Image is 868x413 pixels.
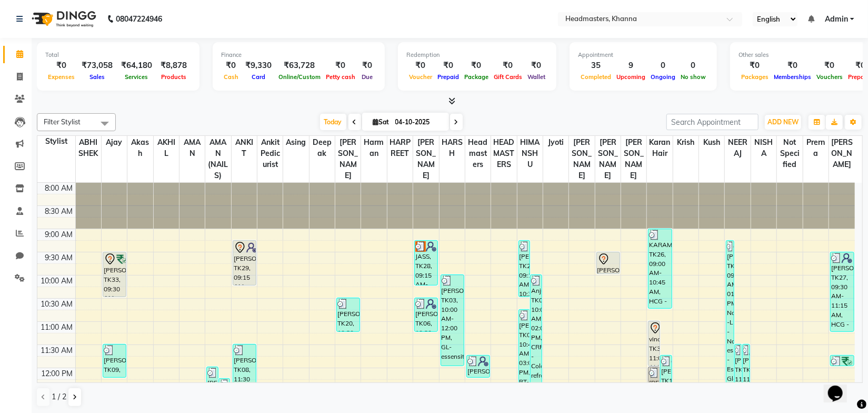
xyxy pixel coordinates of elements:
[276,73,323,81] span: Online/Custom
[621,136,646,182] span: [PERSON_NAME]
[39,345,75,356] div: 11:30 AM
[678,60,709,72] div: 0
[462,60,491,72] div: ₹0
[358,60,376,72] div: ₹0
[310,136,335,160] span: Deepak
[525,60,548,72] div: ₹0
[45,51,191,60] div: Total
[519,241,530,297] div: [PERSON_NAME], TK20, 09:15 AM-10:30 AM, RT-IG - [PERSON_NAME] Touchup(one inch only)
[103,252,126,297] div: [PERSON_NAME], TK33, 09:30 AM-10:30 AM, HCG - Hair Cut by Senior Hair Stylist
[320,114,346,130] span: Today
[221,51,376,60] div: Finance
[102,136,127,149] span: ajay
[241,60,276,72] div: ₹9,330
[648,321,660,366] div: vinod, TK34, 11:00 AM-12:00 PM, HCG - Hair Cut by Senior Hair Stylist
[44,117,81,126] span: Filter Stylist
[647,136,672,160] span: Karan Hair
[578,73,614,81] span: Completed
[323,60,358,72] div: ₹0
[491,136,516,171] span: HEAD MASTERS
[824,371,857,402] iframe: chat widget
[87,73,107,81] span: Sales
[569,136,594,182] span: [PERSON_NAME]
[233,241,256,285] div: [PERSON_NAME], TK29, 09:15 AM-10:15 AM, HCG - Hair Cut by Senior Hair Stylist
[43,206,75,217] div: 8:30 AM
[739,73,771,81] span: Packages
[406,60,435,72] div: ₹0
[335,136,361,182] span: [PERSON_NAME]
[517,136,543,171] span: HIMANSHU
[831,356,854,366] div: [PERSON_NAME], TK12, 11:45 AM-12:00 PM, HS - Styling
[467,356,490,377] div: [PERSON_NAME], TK11, 11:45 AM-12:15 PM, BA - Bridal Advance
[435,60,462,72] div: ₹0
[767,118,799,126] span: ADD NEW
[699,136,724,149] span: Kush
[232,136,257,160] span: ANKIT
[725,136,750,160] span: NEERAJ
[578,51,709,60] div: Appointment
[648,73,678,81] span: Ongoing
[117,60,156,72] div: ₹64,180
[803,136,829,160] span: Prerna
[45,73,77,81] span: Expenses
[678,73,709,81] span: No show
[76,136,101,160] span: ABHISHEK
[462,73,491,81] span: Package
[648,229,671,308] div: KARAM, TK26, 09:00 AM-10:45 AM, HCG - Hair Cut by Senior Hair Stylist,BRD - [PERSON_NAME]
[39,299,75,310] div: 10:30 AM
[829,136,855,171] span: [PERSON_NAME]
[323,73,358,81] span: Petty cash
[257,136,283,171] span: Ankit Pedicurist
[154,136,179,160] span: AKHIL
[435,73,462,81] span: Prepaid
[179,136,205,160] span: AMAN
[27,4,99,34] img: logo
[415,298,437,331] div: [PERSON_NAME], TK06, 10:30 AM-11:15 AM, BD - Blow dry
[771,60,814,72] div: ₹0
[648,367,660,412] div: [PERSON_NAME], TK14, 12:00 PM-01:00 PM, HCG - Hair Cut by Senior Hair Stylist
[52,391,66,402] span: 1 / 2
[127,136,153,160] span: Akash
[392,114,445,130] input: 2025-10-04
[661,356,672,400] div: [PERSON_NAME], TK13, 11:45 AM-12:45 PM, HCG - Hair Cut by Senior Hair Stylist
[387,136,413,160] span: HARPREET
[406,51,548,60] div: Redemption
[415,241,437,285] div: JASS, TK28, 09:15 AM-10:15 AM, HCG - Hair Cut by Senior Hair Stylist
[337,298,360,331] div: [PERSON_NAME], TK20, 10:30 AM-11:15 AM, BD - Blow dry
[39,368,75,379] div: 12:00 PM
[440,136,465,160] span: HARSH
[158,73,189,81] span: Products
[413,136,438,182] span: [PERSON_NAME]
[814,73,845,81] span: Vouchers
[221,60,241,72] div: ₹0
[45,60,77,72] div: ₹0
[465,136,491,171] span: Headmasters
[814,60,845,72] div: ₹0
[116,4,162,34] b: 08047224946
[666,114,759,130] input: Search Appointment
[441,275,464,366] div: [PERSON_NAME], TK03, 10:00 AM-12:00 PM, GL-essensity - Essensity Global
[825,14,848,25] span: Admin
[43,252,75,263] div: 9:30 AM
[771,73,814,81] span: Memberships
[39,276,75,287] div: 10:00 AM
[276,60,323,72] div: ₹63,728
[739,60,771,72] div: ₹0
[751,136,776,160] span: NISHA
[543,136,568,149] span: Jyoti
[77,60,117,72] div: ₹73,058
[103,345,126,377] div: [PERSON_NAME], TK09, 11:30 AM-12:15 PM, BD - Blow dry
[614,73,648,81] span: Upcoming
[831,252,854,331] div: [PERSON_NAME], TK27, 09:30 AM-11:15 AM, HCG - Hair Cut by Senior Hair Stylist,BRD - [PERSON_NAME]
[156,60,191,72] div: ₹8,878
[39,322,75,333] div: 11:00 AM
[597,252,620,273] div: [PERSON_NAME], TK35, 09:30 AM-10:00 AM, HCL-C - BABY GIRL HAIR CUT
[123,73,151,81] span: Services
[614,60,648,72] div: 9
[359,73,375,81] span: Due
[221,73,241,81] span: Cash
[595,136,621,182] span: [PERSON_NAME]
[525,73,548,81] span: Wallet
[43,229,75,240] div: 9:00 AM
[491,60,525,72] div: ₹0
